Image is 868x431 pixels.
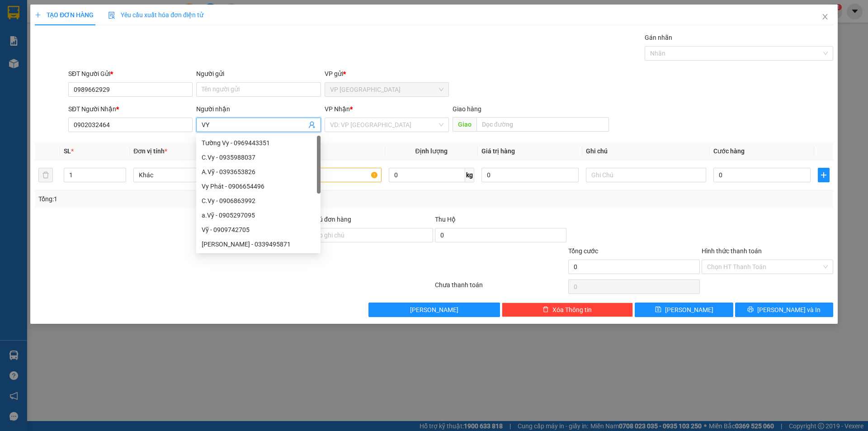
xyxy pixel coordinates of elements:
[713,147,745,155] span: Cước hàng
[435,216,456,223] span: Thu Hộ
[196,179,321,194] div: Vy Phát - 0906654496
[202,167,315,177] div: A.Vỹ - 0393653826
[586,168,706,182] input: Ghi Chú
[64,147,71,155] span: SL
[302,228,433,242] input: Ghi chú đơn hàng
[325,69,449,79] div: VP gửi
[582,142,710,160] th: Ghi chú
[39,47,133,59] span: VP [GEOGRAPHIC_DATA]: 84C KQH [PERSON_NAME], P.7, [GEOGRAPHIC_DATA]
[202,152,315,162] div: C.Vy - 0935988037
[35,11,94,19] span: TẠO ĐƠN HÀNG
[108,12,115,19] img: icon
[196,194,321,208] div: C.Vy - 0906863992
[196,136,321,150] div: Tường Vy - 0969443351
[196,104,321,114] div: Người nhận
[108,11,203,19] span: Yêu cầu xuất hóa đơn điện tử
[434,280,567,296] div: Chưa thanh toán
[665,305,713,315] span: [PERSON_NAME]
[261,168,381,182] input: VD: Bàn, Ghế
[202,210,315,220] div: a.Vỹ - 0905297095
[49,60,78,66] strong: 0333 161718
[202,181,315,191] div: Vy Phát - 0906654496
[202,239,315,249] div: [PERSON_NAME] - 0339495871
[302,216,351,223] label: Ghi chú đơn hàng
[821,13,829,20] span: close
[747,306,754,313] span: printer
[702,247,762,255] label: Hình thức thanh toán
[133,147,167,155] span: Đơn vị tính
[552,305,592,315] span: Xóa Thông tin
[735,303,833,317] button: printer[PERSON_NAME] và In
[38,194,335,204] div: Tổng: 1
[308,121,316,128] span: user-add
[502,303,633,317] button: deleteXóa Thông tin
[655,306,661,313] span: save
[568,247,598,255] span: Tổng cước
[481,168,579,182] input: 0
[415,147,448,155] span: Định lượng
[196,223,321,237] div: Vỹ - 0909742705
[542,306,549,313] span: delete
[202,225,315,235] div: Vỹ - 0909742705
[645,34,672,41] label: Gán nhãn
[635,303,733,317] button: save[PERSON_NAME]
[39,60,78,66] span: SĐT:
[818,168,830,182] button: plus
[196,208,321,223] div: a.Vỹ - 0905297095
[812,5,838,30] button: Close
[68,69,193,79] div: SĐT Người Gửi
[196,69,321,79] div: Người gửi
[39,28,101,46] span: VP Bình Dương: 36 Xuyên Á, [PERSON_NAME], Dĩ An, [GEOGRAPHIC_DATA]
[368,303,500,317] button: [PERSON_NAME]
[453,117,476,132] span: Giao
[39,5,112,14] strong: PHONG PHÚ EXPRESS
[39,15,122,27] span: VP HCM: 522 [PERSON_NAME], P.4, Q.[GEOGRAPHIC_DATA]
[5,19,37,52] img: logo
[330,83,443,96] span: VP Đà Lạt
[465,168,474,182] span: kg
[476,117,609,132] input: Dọc đường
[196,237,321,251] div: minh vy - 0339495871
[139,168,248,182] span: Khác
[481,147,515,155] span: Giá trị hàng
[757,305,821,315] span: [PERSON_NAME] và In
[202,196,315,206] div: C.Vy - 0906863992
[453,105,481,113] span: Giao hàng
[202,138,315,148] div: Tường Vy - 0969443351
[325,105,350,113] span: VP Nhận
[196,165,321,179] div: A.Vỹ - 0393653826
[818,171,829,179] span: plus
[35,12,41,18] span: plus
[196,150,321,165] div: C.Vy - 0935988037
[38,168,53,182] button: delete
[410,305,458,315] span: [PERSON_NAME]
[68,104,193,114] div: SĐT Người Nhận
